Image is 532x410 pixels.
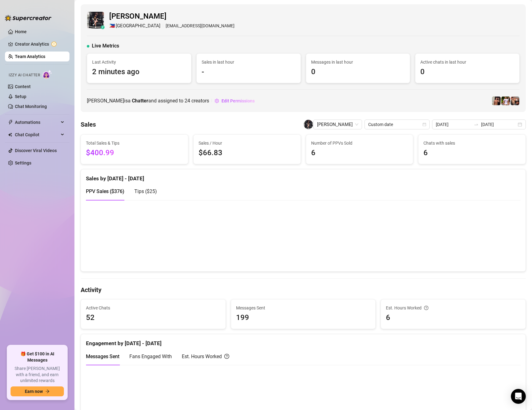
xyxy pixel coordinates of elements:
[109,22,235,30] div: [EMAIL_ADDRESS][DOMAIN_NAME]
[8,120,13,125] span: thunderbolt
[15,84,31,89] a: Content
[202,59,296,65] span: Sales in last hour
[311,140,408,146] span: Number of PPVs Sold
[423,147,521,159] span: 6
[236,312,371,324] span: 199
[436,121,471,128] input: Start date
[311,66,405,78] span: 0
[15,130,59,140] span: Chat Copilot
[15,104,47,109] a: Chat Monitoring
[109,11,235,22] span: [PERSON_NAME]
[317,120,358,129] span: Arianna Aguilar
[420,59,514,65] span: Active chats in last hour
[11,386,64,396] button: Earn nowarrow-right
[474,122,479,127] span: to
[15,29,27,34] a: Home
[368,120,426,129] span: Custom date
[199,140,296,146] span: Sales / Hour
[422,123,426,126] span: calendar
[86,304,221,311] span: Active Chats
[386,304,521,311] div: Est. Hours Worked
[492,97,501,105] img: Zach
[311,59,405,65] span: Messages in last hour
[86,188,124,194] span: PPV Sales ( $376 )
[87,97,209,105] span: [PERSON_NAME] is a and assigned to creators
[182,353,229,360] div: Est. Hours Worked
[86,140,183,146] span: Total Sales & Tips
[92,66,186,78] span: 2 minutes ago
[311,147,408,159] span: 6
[199,147,296,159] span: $66.83
[86,334,521,348] div: Engagement by [DATE] - [DATE]
[185,98,190,104] span: 24
[481,121,516,128] input: End date
[25,389,43,394] span: Earn now
[132,98,148,104] b: Chatter
[86,312,221,324] span: 52
[15,94,26,99] a: Setup
[221,98,255,103] span: Edit Permissions
[11,351,64,363] span: 🎁 Get $100 in AI Messages
[86,169,521,183] div: Sales by [DATE] - [DATE]
[11,366,64,384] span: Share [PERSON_NAME] with a friend, and earn unlimited rewards
[511,389,526,404] div: Open Intercom Messenger
[215,99,219,103] span: setting
[134,188,157,194] span: Tips ( $25 )
[15,160,31,165] a: Settings
[92,42,119,50] span: Live Metrics
[116,22,160,30] span: [GEOGRAPHIC_DATA]
[474,122,479,127] span: swap-right
[15,39,65,49] a: Creator Analytics exclamation-circle
[86,354,119,359] span: Messages Sent
[129,354,172,359] span: Fans Engaged With
[214,96,255,106] button: Edit Permissions
[501,97,510,105] img: Hector
[101,25,105,29] div: z
[92,59,186,65] span: Last Activity
[304,120,313,129] img: Arianna Aguilar
[236,304,371,311] span: Messages Sent
[224,353,229,360] span: question-circle
[9,72,40,78] span: Izzy AI Chatter
[424,304,428,311] span: question-circle
[42,70,52,79] img: AI Chatter
[511,97,519,105] img: Osvaldo
[15,148,57,153] a: Discover Viral Videos
[386,312,521,324] span: 6
[45,389,50,394] span: arrow-right
[423,140,521,146] span: Chats with sales
[420,66,514,78] span: 0
[86,147,183,159] span: $400.99
[109,22,115,30] span: 🇵🇭
[81,286,526,294] h4: Activity
[202,66,296,78] span: -
[8,133,12,137] img: Chat Copilot
[87,12,104,29] img: Arianna Aguilar
[15,117,59,127] span: Automations
[81,120,96,129] h4: Sales
[15,54,45,59] a: Team Analytics
[5,15,51,21] img: logo-BBDzfeDw.svg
